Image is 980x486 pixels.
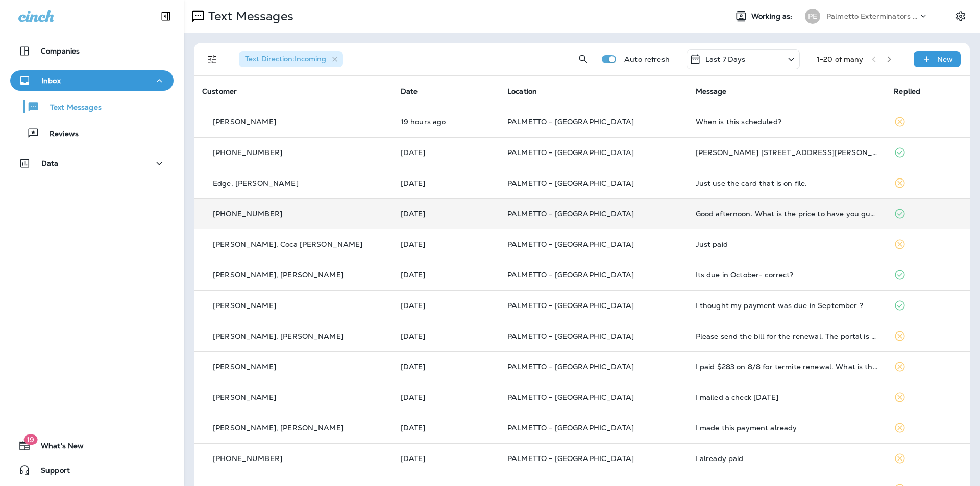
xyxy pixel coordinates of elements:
[696,118,878,126] div: When is this scheduled?
[696,301,878,310] div: I thought my payment was due in September ?
[696,87,727,96] span: Message
[751,12,795,21] span: Working as:
[401,240,491,248] p: Aug 13, 2025 11:07 AM
[10,96,174,117] button: Text Messages
[951,7,970,25] button: Settings
[10,41,174,61] button: Companies
[213,148,282,157] span: [PHONE_NUMBER]
[213,118,276,126] p: [PERSON_NAME]
[213,424,344,432] p: [PERSON_NAME], [PERSON_NAME]
[507,178,634,188] span: PALMETTO - [GEOGRAPHIC_DATA]
[401,118,491,126] p: Aug 14, 2025 09:23 PM
[23,434,37,445] span: 19
[507,362,634,371] span: PALMETTO - [GEOGRAPHIC_DATA]
[213,363,276,371] p: [PERSON_NAME]
[507,423,634,432] span: PALMETTO - [GEOGRAPHIC_DATA]
[937,55,953,63] p: New
[152,6,180,27] button: Collapse Sidebar
[507,87,537,96] span: Location
[202,49,223,69] button: Filters
[10,153,174,173] button: Data
[826,12,918,20] p: Palmetto Exterminators LLC
[894,87,920,96] span: Replied
[10,436,174,456] button: 19What's New
[624,55,670,63] p: Auto refresh
[245,54,326,63] span: Text Direction : Incoming
[213,454,282,463] span: [PHONE_NUMBER]
[573,49,594,69] button: Search Messages
[705,55,746,63] p: Last 7 Days
[401,148,491,157] p: Aug 14, 2025 04:01 PM
[817,55,864,63] div: 1 - 20 of many
[401,363,491,371] p: Aug 13, 2025 09:52 AM
[213,209,282,218] span: [PHONE_NUMBER]
[40,103,102,113] p: Text Messages
[696,363,878,371] div: I paid $283 on 8/8 for termite renewal. What is this?
[213,179,299,187] p: Edge, [PERSON_NAME]
[507,148,634,157] span: PALMETTO - [GEOGRAPHIC_DATA]
[696,454,878,463] div: I already paid
[10,460,174,480] button: Support
[239,51,343,67] div: Text Direction:Incoming
[213,332,344,340] p: [PERSON_NAME], [PERSON_NAME]
[401,179,491,187] p: Aug 13, 2025 05:02 PM
[213,240,363,248] p: [PERSON_NAME], Coca [PERSON_NAME]
[507,240,634,249] span: PALMETTO - [GEOGRAPHIC_DATA]
[41,159,59,167] p: Data
[696,271,878,279] div: Its due in October- correct?
[39,130,79,139] p: Reviews
[401,210,491,218] p: Aug 13, 2025 04:23 PM
[401,271,491,279] p: Aug 13, 2025 10:32 AM
[401,301,491,310] p: Aug 13, 2025 10:10 AM
[202,87,237,96] span: Customer
[696,148,878,157] div: Deb Dixon 3 Sunfield Ct Greer Backyard pictures with treatment areas/concerns with the rock area ...
[507,270,634,279] span: PALMETTO - [GEOGRAPHIC_DATA]
[507,393,634,402] span: PALMETTO - [GEOGRAPHIC_DATA]
[213,301,276,310] p: [PERSON_NAME]
[507,209,634,218] span: PALMETTO - [GEOGRAPHIC_DATA]
[401,87,418,96] span: Date
[696,240,878,248] div: Just paid
[204,9,293,24] p: Text Messages
[41,47,80,55] p: Companies
[805,9,820,24] div: PE
[696,332,878,340] div: Please send the bill for the renewal. The portal is not working and not showing my history and in...
[10,70,174,91] button: Inbox
[401,393,491,401] p: Aug 13, 2025 09:51 AM
[696,393,878,401] div: I mailed a check yesterday
[31,442,84,454] span: What's New
[10,122,174,144] button: Reviews
[696,179,878,187] div: Just use the card that is on file.
[507,117,634,126] span: PALMETTO - [GEOGRAPHIC_DATA]
[41,76,61,85] p: Inbox
[507,331,634,341] span: PALMETTO - [GEOGRAPHIC_DATA]
[401,454,491,463] p: Aug 13, 2025 09:41 AM
[31,466,70,478] span: Support
[213,393,276,401] p: [PERSON_NAME]
[213,271,344,279] p: [PERSON_NAME], [PERSON_NAME]
[696,424,878,432] div: I made this payment already
[401,424,491,432] p: Aug 13, 2025 09:51 AM
[696,210,878,218] div: Good afternoon. What is the price to have you guys come back and spray ?
[401,332,491,340] p: Aug 13, 2025 10:06 AM
[507,301,634,310] span: PALMETTO - [GEOGRAPHIC_DATA]
[507,454,634,463] span: PALMETTO - [GEOGRAPHIC_DATA]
